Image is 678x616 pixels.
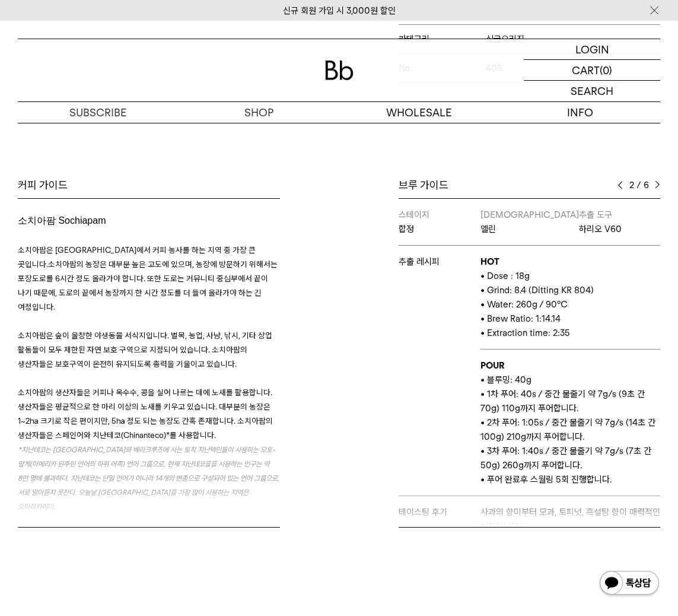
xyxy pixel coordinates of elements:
[524,60,660,81] a: CART (0)
[18,215,106,226] span: 소치아팜 Sochiapam
[480,474,612,485] span: • 푸어 완료후 스월링 5회 진행합니다.
[480,299,568,310] span: • Water: 260g / 90°C
[480,271,530,281] span: • Dose : 18g
[480,360,504,371] b: POUR
[399,178,661,192] div: 브루 가이드
[480,374,531,385] span: • 블루밍: 40g
[579,209,612,220] span: 추출 도구
[480,389,645,414] span: • 1차 푸어: 40s / 중간 물줄기 약 7g/s (9초 간 70g) 110g까지 푸어합니다.
[399,209,429,220] span: 스테이지
[480,417,655,442] span: • 2차 푸어: 1:05s / 중간 물줄기 약 7g/s (14초 간 100g) 210g까지 푸어합니다.
[399,255,480,269] p: 추출 레시피
[480,209,579,220] span: [DEMOGRAPHIC_DATA]
[480,285,594,296] span: • Grind: 8.4 (Ditting KR 804)
[18,245,256,269] span: 소치아팜은 [GEOGRAPHIC_DATA]에서 커피 농사를 하는 지역 중 가장 큰 곳입니다.
[571,81,613,101] p: SEARCH
[629,178,634,192] span: 2
[18,178,280,192] div: 커피 가이드
[572,60,600,80] p: CART
[599,570,660,598] img: 카카오톡 채널 1:1 채팅 버튼
[18,388,273,440] span: 소치아팜의 생산자들은 커피나 옥수수, 콩을 실어 나르는 데에 노새를 활용합니다. 생산자들은 평균적으로 한 마리 이상의 노새를 키우고 있습니다. 대부분의 농장은 1~2㏊ 크기로...
[480,222,579,236] p: 엘린
[339,102,500,123] p: WHOLESALE
[18,445,279,511] span: 치난테코는 [GEOGRAPHIC_DATA]와 베라크루즈에 사는 토착 치난텍인들이 사용하는 오토-망게(아메리카 원주민 언어의 하위 어족) 언어 그룹으로, 현재 치난테코를를 사용...
[499,102,660,123] p: INFO
[480,313,561,324] span: • Brew Ratio: 1:14.14
[524,39,660,60] a: LOGIN
[18,259,278,312] span: 소치아팜의 농장은 대부분 높은 고도에 있으며, 농장에 방문하기 위해서는 포장도로를 6시간 정도 올라가야 합니다. 또한 도로는 커뮤니티 중심부에서 끝이 나기 때문에, 도로의 끝...
[636,178,641,192] span: /
[579,222,660,236] p: 하리오 V60
[399,222,480,236] p: 합정
[600,60,612,80] p: (0)
[283,5,396,16] a: 신규 회원 가입 시 3,000원 할인
[179,102,339,123] a: SHOP
[575,39,609,59] p: LOGIN
[18,102,179,123] a: SUBSCRIBE
[18,331,272,369] span: 소치아팜은 숲이 울창한 야생동물 서식지입니다. 벌목, 농업, 사냥, 낚시, 기타 상업 활동들이 모두 제한된 자연 보호 구역으로 지정되어 있습니다. 소치아팜의 생산자들은 보호구...
[480,256,499,267] b: HOT
[325,61,354,80] img: 로고
[480,446,651,471] span: • 3차 푸어: 1:40s / 중간 물줄기 약 7g/s (7초 간 50g) 260g까지 푸어합니다.
[644,178,649,192] span: 6
[480,328,570,338] span: • Extraction time: 2:35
